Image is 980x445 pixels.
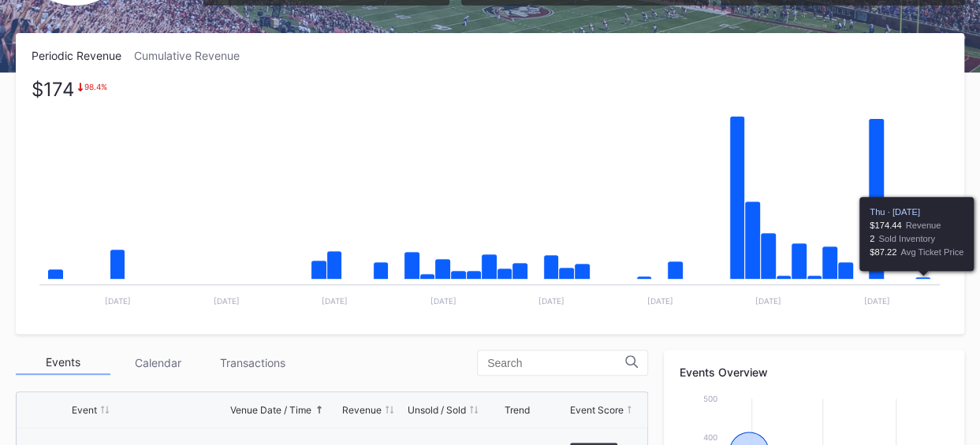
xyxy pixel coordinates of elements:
text: [DATE] [864,296,890,306]
input: Search [487,357,625,369]
text: [DATE] [538,296,565,306]
div: Cumulative Revenue [134,49,252,62]
div: Event Score [570,404,624,416]
div: Periodic Revenue [32,49,134,62]
div: Calendar [110,350,205,375]
text: [DATE] [647,296,673,306]
div: Revenue [342,404,382,416]
div: Event [72,404,97,416]
text: [DATE] [755,296,781,306]
text: [DATE] [105,296,131,306]
div: Events Overview [680,365,948,379]
text: [DATE] [213,296,239,306]
div: Events [16,350,110,375]
div: Trend [504,404,529,416]
div: Unsold / Sold [408,404,466,416]
text: 500 [703,394,717,403]
div: Venue Date / Time [230,404,311,416]
div: Transactions [205,350,300,375]
div: $174 [32,82,74,97]
text: [DATE] [322,296,348,306]
text: [DATE] [430,296,456,306]
text: 400 [703,432,717,442]
div: 98.4 % [84,82,107,91]
svg: Chart title [32,82,948,318]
